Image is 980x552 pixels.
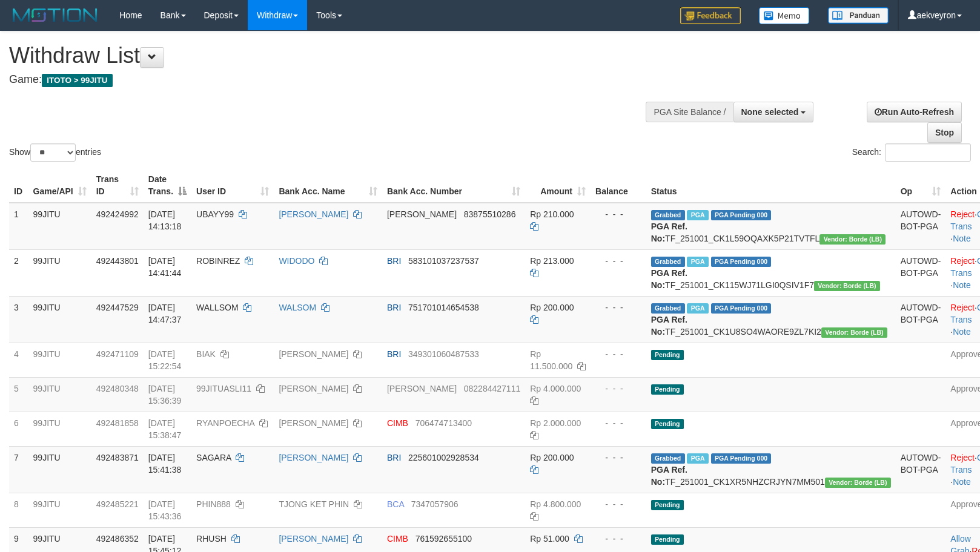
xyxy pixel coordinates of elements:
[148,453,182,475] span: [DATE] 15:41:38
[382,168,525,203] th: Bank Acc. Number: activate to sort column ascending
[953,280,971,290] a: Note
[148,349,182,371] span: [DATE] 15:22:54
[821,327,887,338] span: Vendor URL: https://dashboard.q2checkout.com/secure
[196,534,227,544] span: RHUSH
[408,303,479,312] span: Copy 751701014654538 to clipboard
[741,107,799,117] span: None selected
[408,453,479,462] span: Copy 225601002928534 to clipboard
[828,7,889,24] img: panduan.png
[464,384,520,393] span: Copy 082284427111 to clipboard
[595,498,641,510] div: - - -
[9,412,28,446] td: 6
[279,256,314,266] a: WIDODO
[279,384,348,393] a: [PERSON_NAME]
[711,453,772,464] span: PGA Pending
[651,268,687,290] b: PGA Ref. No:
[595,348,641,360] div: - - -
[646,203,896,250] td: TF_251001_CK1L59OQAXK5P21TVTFL
[530,384,581,393] span: Rp 4.000.000
[651,534,684,545] span: Pending
[196,256,240,266] span: ROBINREZ
[711,210,772,220] span: PGA Pending
[530,256,574,266] span: Rp 213.000
[96,534,139,544] span: 492486352
[591,168,646,203] th: Balance
[279,534,348,544] a: [PERSON_NAME]
[279,418,348,428] a: [PERSON_NAME]
[42,74,113,87] span: ITOTO > 99JITU
[759,7,810,24] img: Button%20Memo.svg
[530,209,574,219] span: Rp 210.000
[595,208,641,220] div: - - -
[387,499,404,509] span: BCA
[651,222,687,243] b: PGA Ref. No:
[9,6,101,24] img: MOTION_logo.png
[687,453,708,464] span: Marked by aekjaguar
[950,209,975,219] a: Reject
[651,257,685,267] span: Grabbed
[148,499,182,521] span: [DATE] 15:43:36
[687,210,708,220] span: Marked by aekjaguar
[646,296,896,343] td: TF_251001_CK1U8SO4WAORE9ZL7KI2
[687,303,708,314] span: Marked by aekjaguar
[595,417,641,429] div: - - -
[530,418,581,428] span: Rp 2.000.000
[191,168,274,203] th: User ID: activate to sort column ascending
[387,418,408,428] span: CIMB
[96,453,139,462] span: 492483871
[408,256,479,266] span: Copy 583101037237537 to clipboard
[530,534,569,544] span: Rp 51.000
[646,102,733,122] div: PGA Site Balance /
[651,453,685,464] span: Grabbed
[953,327,971,337] a: Note
[711,257,772,267] span: PGA Pending
[9,377,28,412] td: 5
[651,419,684,429] span: Pending
[651,350,684,360] span: Pending
[680,7,741,24] img: Feedback.jpg
[28,412,91,446] td: 99JITU
[274,168,382,203] th: Bank Acc. Name: activate to sort column ascending
[595,533,641,545] div: - - -
[651,384,684,395] span: Pending
[9,249,28,296] td: 2
[896,249,946,296] td: AUTOWD-BOT-PGA
[711,303,772,314] span: PGA Pending
[196,303,239,312] span: WALLSOM
[953,477,971,487] a: Note
[28,296,91,343] td: 99JITU
[9,168,28,203] th: ID
[196,209,234,219] span: UBAYY99
[387,209,457,219] span: [PERSON_NAME]
[9,296,28,343] td: 3
[148,418,182,440] span: [DATE] 15:38:47
[867,102,962,122] a: Run Auto-Refresh
[96,384,139,393] span: 492480348
[96,499,139,509] span: 492485221
[279,209,348,219] a: [PERSON_NAME]
[196,349,216,359] span: BIAK
[9,493,28,527] td: 8
[896,446,946,493] td: AUTOWD-BOT-PGA
[885,143,971,162] input: Search:
[595,383,641,395] div: - - -
[387,303,401,312] span: BRI
[28,168,91,203] th: Game/API: activate to sort column ascending
[196,384,251,393] span: 99JITUASLI11
[148,209,182,231] span: [DATE] 14:13:18
[530,349,572,371] span: Rp 11.500.000
[595,452,641,464] div: - - -
[144,168,191,203] th: Date Trans.: activate to sort column descending
[408,349,479,359] span: Copy 349301060487533 to clipboard
[651,315,687,337] b: PGA Ref. No:
[96,349,139,359] span: 492471109
[896,296,946,343] td: AUTOWD-BOT-PGA
[530,453,574,462] span: Rp 200.000
[416,418,472,428] span: Copy 706474713400 to clipboard
[733,102,814,122] button: None selected
[387,534,408,544] span: CIMB
[96,418,139,428] span: 492481858
[148,303,182,324] span: [DATE] 14:47:37
[196,453,231,462] span: SAGARA
[530,499,581,509] span: Rp 4.800.000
